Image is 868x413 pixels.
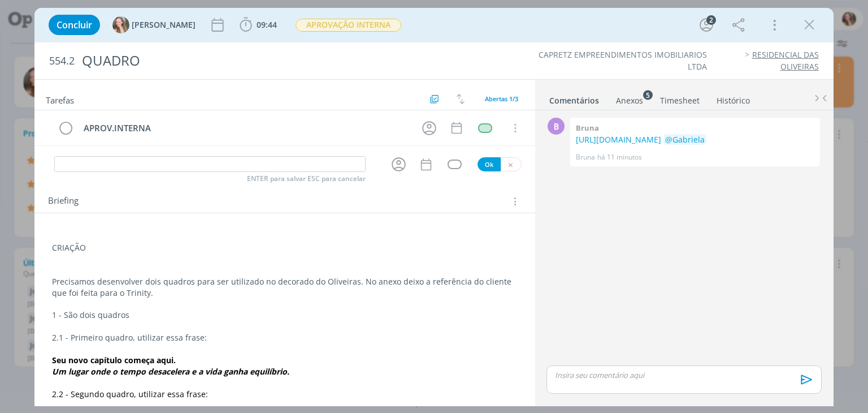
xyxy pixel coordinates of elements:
div: QUADRO [77,47,493,75]
a: CAPRETZ EMPREENDIMENTOS IMOBILIARIOS LTDA [539,49,707,71]
span: APROVAÇÃO INTERNA [296,19,401,32]
p: CRIAÇÃO [52,242,517,253]
sup: 5 [643,90,653,100]
span: Abertas 1/3 [485,94,518,103]
button: Concluir [49,15,100,35]
div: Anexos [616,95,643,106]
button: Ok [478,157,501,171]
div: 2 [706,15,716,25]
span: Tarefas [46,92,74,106]
em: Um lugar onde o tempo desacelera e a vida ganha equilíbrio. [52,366,289,377]
p: Bruna [576,152,595,162]
button: G[PERSON_NAME] [112,16,196,33]
span: Concluir [57,20,92,29]
strong: Seu novo capítulo começa aqui. [52,355,176,365]
a: Comentários [549,90,600,106]
a: Histórico [716,90,750,106]
div: B [548,118,565,135]
img: G [112,16,129,33]
div: APROV.INTERNA [79,121,411,135]
p: 1 - São dois quadros [52,309,517,321]
button: APROVAÇÃO INTERNA [295,18,402,32]
span: ENTER para salvar ESC para cancelar [247,174,366,183]
img: arrow-down-up.svg [457,94,465,104]
b: Bruna [576,123,599,133]
button: 09:44 [237,16,280,34]
span: 09:44 [257,19,277,30]
p: 2.1 - Primeiro quadro, utilizar essa frase: [52,332,517,343]
span: 554.2 [49,55,75,67]
a: Timesheet [659,90,700,106]
div: dialog [34,8,833,406]
button: 2 [697,16,715,34]
span: @Gabriela [665,134,705,145]
a: [URL][DOMAIN_NAME] [576,134,661,145]
span: [PERSON_NAME] [132,21,196,29]
a: RESIDENCIAL DAS OLIVEIRAS [752,49,819,71]
p: Precisamos desenvolver dois quadros para ser utilizado no decorado do Oliveiras. No anexo deixo a... [52,276,517,299]
span: há 11 minutos [597,152,642,162]
span: Briefing [48,194,79,209]
span: 2.2 - Segundo quadro, utilizar essa frase: [52,389,208,399]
